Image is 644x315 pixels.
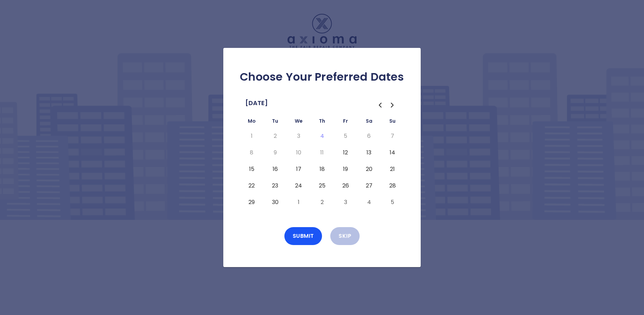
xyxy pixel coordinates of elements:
[292,131,305,142] button: Wednesday, September 3rd, 2025
[386,180,399,191] button: Sunday, September 28th, 2025
[287,14,357,48] img: Logo
[269,197,281,208] button: Tuesday, September 30th, 2025
[269,147,281,158] button: Tuesday, September 9th, 2025
[287,117,310,128] th: Wednesday
[363,180,375,191] button: Saturday, September 27th, 2025
[310,117,334,128] th: Thursday
[234,70,410,84] h2: Choose Your Preferred Dates
[292,164,305,175] button: Wednesday, September 17th, 2025
[245,164,258,175] button: Monday, September 15th, 2025
[374,99,386,111] button: Go to the Previous Month
[316,131,328,142] button: Today, Thursday, September 4th, 2025
[339,147,352,158] button: Friday, September 12th, 2025
[316,180,328,191] button: Thursday, September 25th, 2025
[386,164,399,175] button: Sunday, September 21st, 2025
[363,164,375,175] button: Saturday, September 20th, 2025
[240,117,404,211] table: September 2025
[316,164,328,175] button: Thursday, September 18th, 2025
[363,197,375,208] button: Saturday, October 4th, 2025
[245,131,258,142] button: Monday, September 1st, 2025
[284,227,322,245] button: Submit
[240,117,263,128] th: Monday
[339,131,352,142] button: Friday, September 5th, 2025
[381,117,404,128] th: Sunday
[334,117,357,128] th: Friday
[386,99,399,111] button: Go to the Next Month
[292,197,305,208] button: Wednesday, October 1st, 2025
[316,197,328,208] button: Thursday, October 2nd, 2025
[330,227,360,245] button: Skip
[339,180,352,191] button: Friday, September 26th, 2025
[357,117,381,128] th: Saturday
[316,147,328,158] button: Thursday, September 11th, 2025
[269,180,281,191] button: Tuesday, September 23rd, 2025
[269,164,281,175] button: Tuesday, September 16th, 2025
[386,147,399,158] button: Sunday, September 14th, 2025
[245,98,268,109] span: [DATE]
[386,197,399,208] button: Sunday, October 5th, 2025
[245,197,258,208] button: Monday, September 29th, 2025
[363,147,375,158] button: Saturday, September 13th, 2025
[292,147,305,158] button: Wednesday, September 10th, 2025
[263,117,287,128] th: Tuesday
[292,180,305,191] button: Wednesday, September 24th, 2025
[339,164,352,175] button: Friday, September 19th, 2025
[386,131,399,142] button: Sunday, September 7th, 2025
[363,131,375,142] button: Saturday, September 6th, 2025
[245,180,258,191] button: Monday, September 22nd, 2025
[339,197,352,208] button: Friday, October 3rd, 2025
[245,147,258,158] button: Monday, September 8th, 2025
[269,131,281,142] button: Tuesday, September 2nd, 2025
